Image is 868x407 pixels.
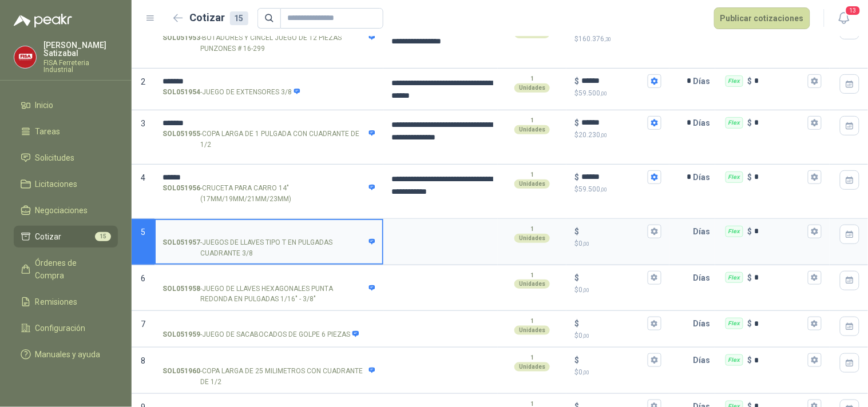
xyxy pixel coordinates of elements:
button: $$0,00 [648,317,661,330]
p: - BOTADORES Y CINCEL JUEGO DE 12 PIEZAS PUNZONES # 16-299 [162,33,375,54]
input: Flex $ [755,356,806,365]
input: Flex $ [755,77,806,85]
button: Flex $ [808,317,822,330]
input: Flex $ [755,227,806,236]
p: - JUEGO DE SACABOCADOS DE GOLPE 6 PIEZAS [162,329,359,340]
span: 0 [578,286,589,294]
p: $ [748,317,752,330]
p: 1 [530,317,534,326]
button: $$59.500,00 [648,74,661,88]
div: 15 [230,11,248,25]
p: - COPA LARGA DE 1 PULGADA CON CUADRANTE DE 1/2 [162,129,375,150]
span: 59.500 [578,89,607,97]
span: Remisiones [35,296,78,308]
span: Manuales y ayuda [35,348,101,361]
a: Configuración [14,317,118,339]
p: Días [693,70,715,93]
span: ,00 [582,369,589,376]
a: Tareas [14,121,118,142]
p: Días [693,349,715,372]
button: $$0,00 [648,353,661,367]
div: Unidades [514,326,550,335]
div: Flex [726,226,743,237]
span: Licitaciones [35,178,78,190]
p: $ [748,75,752,87]
span: Órdenes de Compra [35,257,107,282]
button: Flex $ [808,225,822,238]
input: Flex $ [755,273,806,282]
span: ,30 [604,36,611,42]
p: $ [574,317,579,330]
span: 6 [141,274,145,283]
p: - JUEGO DE EXTENSORES 3/8 [162,87,301,98]
p: $ [574,75,579,87]
p: $ [574,171,579,183]
button: Flex $ [808,74,822,88]
p: $ [574,88,661,99]
strong: SOL051959 [162,329,200,340]
p: 1 [530,116,534,125]
p: Días [693,166,715,189]
strong: SOL051957 [162,237,200,259]
input: $$0,00 [581,273,645,282]
p: $ [574,238,661,249]
p: $ [748,354,752,366]
span: Inicio [35,99,54,111]
span: Cotizar [35,230,62,243]
span: 8 [141,356,145,365]
p: $ [574,225,579,238]
input: SOL051954-JUEGO DE EXTENSORES 3/8 [162,77,375,86]
span: ,00 [582,241,589,247]
button: $$59.500,00 [648,170,661,184]
p: [PERSON_NAME] Satizabal [43,41,118,57]
strong: SOL051955 [162,129,200,150]
a: Remisiones [14,291,118,313]
strong: SOL051956 [162,183,200,205]
p: $ [574,367,661,378]
p: - JUEGOS DE LLAVES TIPO T EN PULGADAS CUADRANTE 3/8 [162,237,375,259]
input: SOL051958-JUEGO DE LLAVES HEXAGONALES PUNTA REDONDA EN PULGADAS 1/16" - 3/8" [162,274,375,282]
input: Flex $ [755,173,806,181]
div: Flex [726,171,743,183]
p: - COPA LARGA DE 25 MILIMETROS CON CUADRANTE DE 1/2 [162,366,375,388]
a: Licitaciones [14,173,118,195]
a: Manuales y ayuda [14,344,118,365]
p: 1 [530,353,534,362]
div: Unidades [514,280,550,289]
div: Unidades [514,362,550,372]
p: $ [574,354,579,366]
div: Unidades [514,125,550,134]
span: ,00 [582,287,589,293]
span: 5 [141,228,145,237]
div: Flex [726,272,743,284]
span: 3 [141,119,145,128]
p: $ [574,184,661,195]
input: SOL051959-JUEGO DE SACABOCADOS DE GOLPE 6 PIEZAS [162,320,375,328]
p: 1 [530,271,534,280]
a: Solicitudes [14,147,118,169]
p: Días [693,220,715,243]
span: Configuración [35,322,86,334]
p: - CRUCETA PARA CARRO 14" (17MM/19MM/21MM/23MM) [162,183,375,205]
button: Flex $ [808,170,822,184]
p: 1 [530,225,534,234]
input: $$0,00 [581,320,645,328]
input: $$0,00 [581,227,645,236]
img: Logo peakr [14,14,72,27]
span: 59.500 [578,185,607,193]
a: Órdenes de Compra [14,252,118,286]
input: $$0,00 [581,356,645,365]
p: Días [693,312,715,335]
strong: SOL051953 [162,33,200,54]
input: SOL051960-COPA LARGA DE 25 MILIMETROS CON CUADRANTE DE 1/2 [162,356,375,365]
button: Flex $ [808,271,822,285]
span: 7 [141,320,145,329]
input: SOL051957-JUEGOS DE LLAVES TIPO T EN PULGADAS CUADRANTE 3/8 [162,228,375,236]
p: $ [574,285,661,296]
span: 0 [578,368,589,376]
button: $$0,00 [648,225,661,238]
input: SOL051955-COPA LARGA DE 1 PULGADA CON CUADRANTE DE 1/2 [162,119,375,127]
p: FISA Ferreteria Industrial [43,59,118,73]
span: 0 [578,332,589,340]
button: Flex $ [808,116,822,130]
